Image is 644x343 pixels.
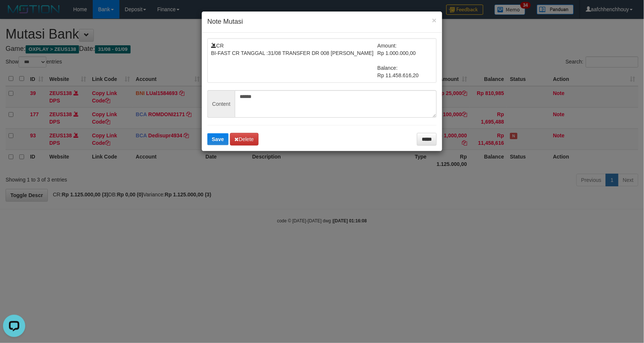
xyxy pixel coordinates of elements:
button: Open LiveChat chat widget [3,3,25,25]
td: Amount: Rp 1.000.000,00 Balance: Rp 11.458.616,20 [378,42,433,79]
h4: Note Mutasi [207,17,437,27]
button: Save [207,133,229,145]
span: Save [212,136,224,142]
span: Delete [235,136,254,142]
button: Delete [230,133,259,146]
span: Content [207,90,235,118]
button: × [432,16,437,24]
td: CR BI-FAST CR TANGGAL :31/08 TRANSFER DR 008 [PERSON_NAME] [211,42,378,79]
